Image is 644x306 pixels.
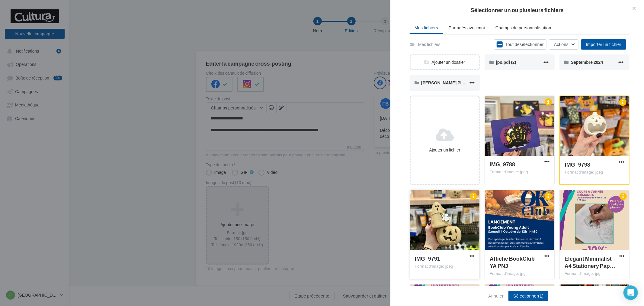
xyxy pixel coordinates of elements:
div: Format d'image: jpg [490,271,549,276]
button: Importer un fichier [581,39,626,50]
span: Mes fichiers [415,25,438,30]
div: Ajouter un fichier [413,147,476,153]
span: [PERSON_NAME] PLANNING HEBDO - LE PLONGEOIR.pptx (6) [421,80,547,85]
span: Affiche BookClub YA PNJ [490,255,535,269]
div: Format d'image: jpg [565,271,624,276]
button: Tout désélectionner [494,39,546,50]
button: Annuler [486,292,506,300]
span: IMG_9791 [415,255,440,262]
span: Partagés avec moi [449,25,485,30]
span: (1) [538,293,543,298]
span: jpo.pdf (2) [496,60,516,65]
div: Format d'image: jpeg [490,169,549,175]
button: Actions [549,39,578,50]
button: Sélectionner(1) [508,291,548,301]
div: Format d'image: jpeg [565,170,624,175]
span: IMG_9793 [565,161,590,168]
span: Elegant Minimalist A4 Stationery Paper Document (Publication Instagram (45)) (1) [565,255,615,269]
span: Actions [554,42,569,47]
div: Ajouter un dossier [411,59,479,65]
span: Septembre 2024 [571,60,603,65]
div: Mes fichiers [418,41,441,47]
h2: Sélectionner un ou plusieurs fichiers [400,7,634,13]
span: Importer un fichier [586,42,621,47]
div: Format d'image: jpeg [415,264,475,269]
span: Champs de personnalisation [495,25,551,30]
span: IMG_9788 [490,161,515,168]
div: Open Intercom Messenger [623,285,638,300]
